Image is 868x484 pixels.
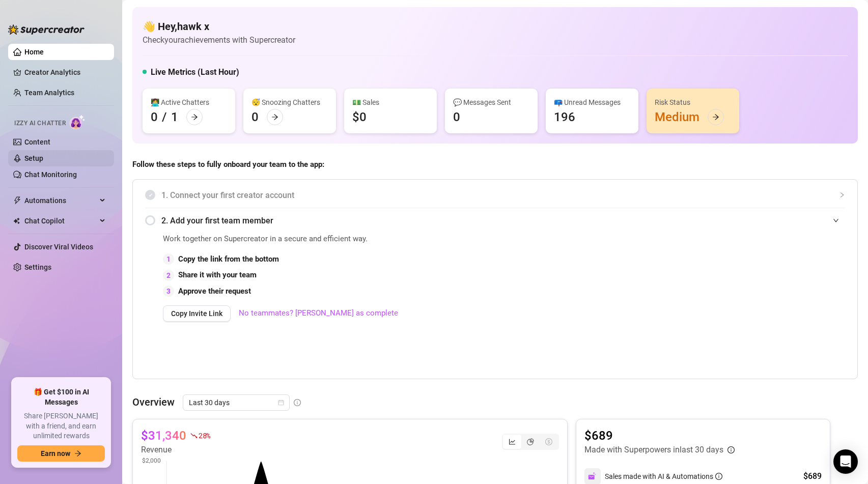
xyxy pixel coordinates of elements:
[641,233,845,363] iframe: Adding Team Members
[13,217,20,224] img: Chat Copilot
[132,394,175,410] article: Overview
[17,445,105,462] button: Earn nowarrow-right
[151,109,158,125] div: 0
[24,213,97,229] span: Chat Copilot
[584,444,723,456] article: Made with Superpowers in last 30 days
[271,113,278,121] span: arrow-right
[24,192,97,209] span: Automations
[189,395,284,410] span: Last 30 days
[132,160,324,169] strong: Follow these steps to fully onboard your team to the app:
[294,399,301,406] span: info-circle
[161,214,845,227] span: 2. Add your first team member
[143,34,295,46] article: Check your achievements with Supercreator
[141,444,210,456] article: Revenue
[24,64,106,80] a: Creator Analytics
[502,434,559,450] div: segmented control
[584,428,735,444] article: $689
[171,109,178,125] div: 1
[712,113,719,121] span: arrow-right
[74,450,81,457] span: arrow-right
[24,138,50,146] a: Content
[803,470,822,482] div: $689
[171,309,222,318] span: Copy Invite Link
[141,428,186,444] article: $31,340
[24,48,44,56] a: Home
[453,97,529,108] div: 💬 Messages Sent
[727,446,735,453] span: info-circle
[163,305,231,322] button: Copy Invite Link
[17,387,105,407] span: 🎁 Get $100 in AI Messages
[509,438,516,445] span: line-chart
[143,19,295,34] h4: 👋 Hey, hawk x
[163,233,616,245] span: Work together on Supercreator in a secure and efficient way.
[163,286,174,297] div: 3
[833,449,858,474] div: Open Intercom Messenger
[199,431,210,440] span: 28 %
[527,438,534,445] span: pie-chart
[24,89,74,97] a: Team Analytics
[453,109,460,125] div: 0
[17,411,105,441] span: Share [PERSON_NAME] with a friend, and earn unlimited rewards
[24,263,51,271] a: Settings
[178,270,257,279] strong: Share it with your team
[833,217,839,223] span: expanded
[554,97,630,108] div: 📪 Unread Messages
[145,183,845,208] div: 1. Connect your first creator account
[839,192,845,198] span: collapsed
[24,154,43,162] a: Setup
[41,449,70,458] span: Earn now
[251,97,328,108] div: 😴 Snoozing Chatters
[13,196,21,205] span: thunderbolt
[588,472,597,481] img: svg%3e
[352,109,367,125] div: $0
[8,24,85,35] img: logo-BBDzfeDw.svg
[278,400,284,406] span: calendar
[151,97,227,108] div: 👩‍💻 Active Chatters
[655,97,731,108] div: Risk Status
[239,307,398,320] a: No teammates? [PERSON_NAME] as complete
[554,109,575,125] div: 196
[715,473,722,480] span: info-circle
[352,97,429,108] div: 💵 Sales
[24,243,93,251] a: Discover Viral Videos
[14,119,66,128] span: Izzy AI Chatter
[24,170,77,179] a: Chat Monitoring
[163,270,174,281] div: 2
[163,253,174,265] div: 1
[605,471,722,482] div: Sales made with AI & Automations
[178,254,279,264] strong: Copy the link from the bottom
[161,189,845,202] span: 1. Connect your first creator account
[190,432,198,439] span: fall
[70,115,86,129] img: AI Chatter
[191,113,198,121] span: arrow-right
[545,438,552,445] span: dollar-circle
[178,287,251,296] strong: Approve their request
[151,66,239,78] h5: Live Metrics (Last Hour)
[251,109,259,125] div: 0
[145,208,845,233] div: 2. Add your first team member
